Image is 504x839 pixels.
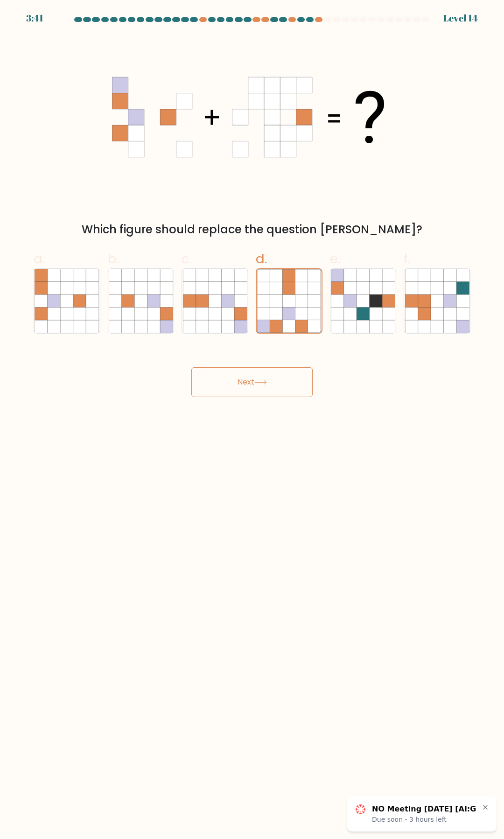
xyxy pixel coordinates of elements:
[191,367,313,397] button: Next
[256,250,267,268] span: d.
[443,11,478,25] div: Level 14
[26,11,43,25] div: 3:41
[39,221,465,238] div: Which figure should replace the question [PERSON_NAME]?
[108,250,119,268] span: b.
[34,250,45,268] span: a.
[330,250,340,268] span: e.
[404,250,410,268] span: f.
[182,250,192,268] span: c.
